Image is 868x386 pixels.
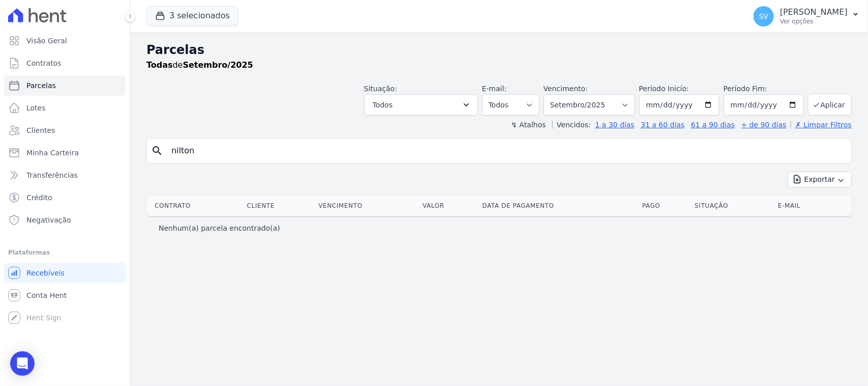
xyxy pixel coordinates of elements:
th: Data de Pagamento [478,196,639,216]
a: 31 a 60 dias [641,121,684,129]
div: Plataformas [8,246,122,259]
label: Período Inicío: [639,85,689,93]
label: E-mail: [482,85,507,93]
span: Parcelas [26,80,56,91]
label: Vencimento: [544,85,588,93]
a: Crédito [4,187,126,208]
a: Lotes [4,98,126,118]
th: Contrato [146,196,243,216]
a: Recebíveis [4,263,126,283]
h2: Parcelas [146,41,852,59]
a: Contratos [4,53,126,73]
span: SV [759,13,768,20]
a: Transferências [4,165,126,185]
a: 61 a 90 dias [691,121,735,129]
span: Conta Hent [26,290,67,300]
label: Vencidos: [552,121,591,129]
a: + de 90 dias [741,121,787,129]
th: Valor [418,196,478,216]
p: Ver opções [780,17,848,25]
span: Recebíveis [26,268,65,278]
a: 1 a 30 dias [595,121,635,129]
button: Aplicar [808,94,852,116]
button: Exportar [788,172,852,187]
button: SV [PERSON_NAME] Ver opções [745,2,868,31]
span: Clientes [26,125,55,135]
div: Open Intercom Messenger [10,351,35,376]
i: search [151,145,163,157]
label: Situação: [364,85,397,93]
p: Nenhum(a) parcela encontrado(a) [159,223,280,233]
span: Transferências [26,170,78,180]
a: ✗ Limpar Filtros [791,121,852,129]
a: Clientes [4,120,126,141]
span: Crédito [26,192,52,203]
strong: Todas [146,60,173,70]
p: [PERSON_NAME] [780,7,848,17]
th: Vencimento [314,196,418,216]
span: Todos [373,99,393,111]
span: Minha Carteira [26,148,79,158]
a: Visão Geral [4,31,126,51]
strong: Setembro/2025 [183,60,253,70]
th: Pago [638,196,691,216]
p: de [146,59,253,71]
th: Cliente [243,196,315,216]
button: Todos [364,94,478,116]
a: Negativação [4,210,126,230]
span: Visão Geral [26,36,67,46]
th: Situação [691,196,774,216]
span: Negativação [26,215,71,225]
a: Conta Hent [4,285,126,306]
span: Contratos [26,58,61,68]
input: Buscar por nome do lote ou do cliente [165,141,847,161]
span: Lotes [26,103,46,113]
label: ↯ Atalhos [511,121,546,129]
label: Período Fim: [724,84,804,94]
a: Parcelas [4,75,126,96]
a: Minha Carteira [4,143,126,163]
button: 3 selecionados [146,6,238,25]
th: E-mail [774,196,835,216]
